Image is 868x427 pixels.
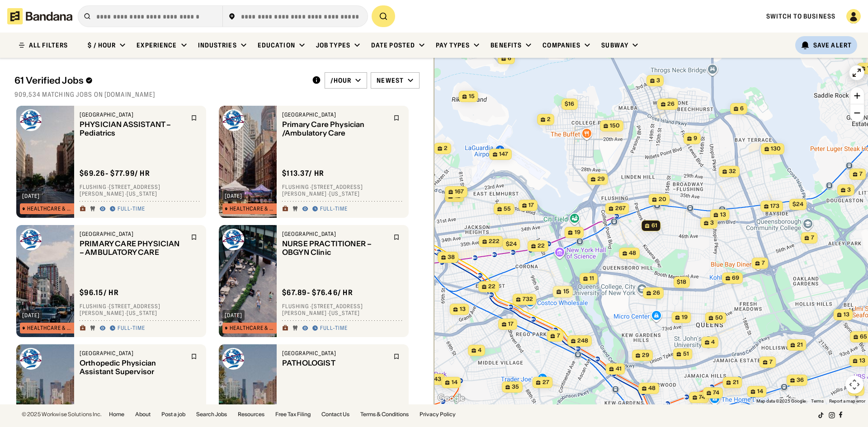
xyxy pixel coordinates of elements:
a: Terms (opens in new tab) [811,399,824,404]
span: 7 [762,259,765,267]
div: Job Types [316,41,350,49]
img: Google [436,393,466,404]
div: [DATE] [225,193,242,199]
img: Bandana logotype [7,8,72,24]
img: Flushing Hospital Medical Center logo [222,229,244,250]
div: $ 96.15 / hr [80,288,119,297]
div: [GEOGRAPHIC_DATA] [282,230,388,238]
span: 21 [733,379,739,386]
span: 150 [610,122,620,130]
span: 14 [452,379,458,386]
div: [GEOGRAPHIC_DATA] [282,111,388,118]
span: 17 [528,202,534,209]
span: $16 [565,100,574,107]
img: Flushing Hospital Medical Center logo [20,229,42,250]
div: Benefits [491,41,522,49]
div: grid [14,104,420,404]
a: Resources [238,412,264,417]
a: Switch to Business [766,12,835,20]
span: 3 [656,77,660,84]
span: 43 [434,375,441,383]
div: Flushing · [STREET_ADDRESS][PERSON_NAME] · [US_STATE] [282,303,403,317]
span: 19 [575,229,580,236]
div: Orthopedic Physician Assistant Supervisor [80,359,185,376]
span: 147 [499,150,508,158]
div: Subway [601,41,628,49]
span: 41 [616,365,622,373]
span: 74 [713,389,719,397]
a: Report a map error [829,399,865,404]
span: 12 [455,192,461,200]
span: 29 [597,175,604,183]
a: Search Jobs [196,412,227,417]
div: Industries [198,41,237,49]
span: 65 [860,333,867,341]
div: PRIMARY CARE PHYSICIAN – AMBULATORY CARE [80,239,185,257]
span: 61 [651,222,657,230]
div: Save Alert [813,41,852,49]
div: Primary Care Physician /Ambulatory Care [282,120,388,137]
span: 35 [512,383,519,391]
div: Companies [542,41,580,49]
span: 32 [729,168,736,175]
span: 48 [648,385,656,392]
div: © 2025 Workwise Solutions Inc. [22,412,102,417]
span: 267 [615,205,626,212]
span: $24 [793,201,803,207]
div: Experience [137,41,177,49]
span: 2 [444,145,448,152]
span: 21 [797,341,803,349]
span: 11 [590,275,594,282]
div: Healthcare & Mental Health [27,325,75,331]
a: Post a job [161,412,185,417]
span: 9 [693,135,697,142]
span: 173 [770,202,779,210]
div: Full-time [320,325,348,332]
div: [GEOGRAPHIC_DATA] [282,350,388,357]
img: Flushing Hospital Medical Center logo [20,348,42,370]
span: 17 [508,320,514,328]
div: PHYSICIAN ASSISTANT – Pediatrics [80,120,185,137]
span: 14 [757,388,763,395]
div: Full-time [320,206,348,213]
span: 38 [448,253,455,261]
a: Terms & Conditions [360,412,409,417]
span: 22 [538,242,545,250]
a: Open this area in Google Maps (opens a new window) [436,393,466,404]
span: 7 [811,234,814,242]
span: 19 [682,314,688,321]
span: 2 [547,116,551,123]
div: [GEOGRAPHIC_DATA] [80,111,185,118]
span: 26 [653,289,660,297]
span: 6 [508,55,511,62]
div: [GEOGRAPHIC_DATA] [80,350,185,357]
div: 61 Verified Jobs [14,75,305,86]
span: 13 [460,305,466,313]
div: NURSE PRACTITIONER – OBGYN Clinic [282,239,388,257]
div: [DATE] [225,313,242,318]
span: 7 [769,358,773,366]
a: Home [109,412,124,417]
div: 909,534 matching jobs on [DOMAIN_NAME] [14,90,420,99]
img: Flushing Hospital Medical Center logo [222,109,244,131]
span: 7 [557,332,560,340]
span: $24 [506,240,517,247]
div: [GEOGRAPHIC_DATA] [80,230,185,238]
span: 248 [577,337,588,345]
div: [DATE] [22,313,40,318]
span: 22 [488,283,495,291]
div: Pay Types [436,41,470,49]
div: $ / hour [88,41,116,49]
span: 7 [859,170,863,178]
div: Date Posted [371,41,415,49]
div: PATHOLOGIST [282,359,388,367]
span: 13 [844,311,849,319]
span: 13 [720,211,726,219]
span: 15 [469,93,475,100]
span: 48 [629,249,636,257]
div: /hour [330,76,352,84]
div: Healthcare & Mental Health [230,325,277,331]
span: 69 [732,274,739,282]
span: 222 [489,238,500,245]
